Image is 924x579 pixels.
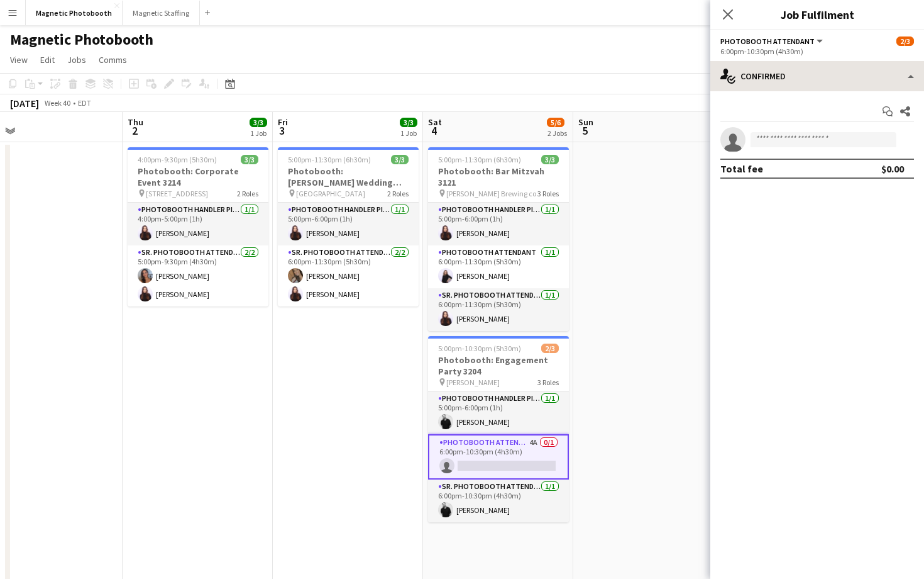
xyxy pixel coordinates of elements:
[237,189,258,198] span: 2 Roles
[276,123,288,138] span: 3
[35,52,60,68] a: Edit
[428,480,569,522] app-card-role: Sr. Photobooth Attendant1/16:00pm-10:30pm (4h30m)[PERSON_NAME]
[5,52,33,68] a: View
[428,288,569,331] app-card-role: Sr. Photobooth Attendant1/16:00pm-11:30pm (5h30m)[PERSON_NAME]
[446,189,536,198] span: [PERSON_NAME] Brewing co
[428,116,442,128] span: Sat
[428,434,569,480] app-card-role: Photobooth Attendant4A0/16:00pm-10:30pm (4h30m)
[128,166,268,188] h3: Photobooth: Corporate Event 3214
[541,155,559,164] span: 3/3
[296,189,365,198] span: [GEOGRAPHIC_DATA]
[10,30,153,49] h1: Magnetic Photobooth
[278,203,419,245] app-card-role: Photobooth Handler Pick-Up/Drop-Off1/15:00pm-6:00pm (1h)[PERSON_NAME]
[537,189,559,198] span: 3 Roles
[128,147,268,306] app-job-card: 4:00pm-9:30pm (5h30m)3/3Photobooth: Corporate Event 3214 [STREET_ADDRESS]2 RolesPhotobooth Handle...
[278,116,288,128] span: Fri
[720,37,825,46] button: Photobooth Attendant
[128,203,268,245] app-card-role: Photobooth Handler Pick-Up/Drop-Off1/14:00pm-5:00pm (1h)[PERSON_NAME]
[278,147,419,306] app-job-card: 5:00pm-11:30pm (6h30m)3/3Photobooth: [PERSON_NAME] Wedding 2721 [GEOGRAPHIC_DATA]2 RolesPhotoboot...
[26,1,123,25] button: Magnetic Photobooth
[41,98,73,108] span: Week 40
[278,166,419,188] h3: Photobooth: [PERSON_NAME] Wedding 2721
[241,155,258,164] span: 3/3
[438,344,521,353] span: 5:00pm-10:30pm (5h30m)
[146,189,208,198] span: [STREET_ADDRESS]
[278,245,419,306] app-card-role: Sr. Photobooth Attendant2/26:00pm-11:30pm (5h30m)[PERSON_NAME][PERSON_NAME]
[710,61,924,91] div: Confirmed
[138,155,217,164] span: 4:00pm-9:30pm (5h30m)
[99,54,127,65] span: Comms
[10,54,28,65] span: View
[428,354,569,377] h3: Photobooth: Engagement Party 3204
[547,128,567,138] div: 2 Jobs
[126,123,143,138] span: 2
[400,118,417,127] span: 3/3
[123,1,200,25] button: Magnetic Staffing
[250,118,267,127] span: 3/3
[428,166,569,188] h3: Photobooth: Bar Mitzvah 3121
[541,344,559,353] span: 2/3
[438,155,521,164] span: 5:00pm-11:30pm (6h30m)
[428,245,569,288] app-card-role: Photobooth Attendant1/16:00pm-11:30pm (5h30m)[PERSON_NAME]
[67,54,86,65] span: Jobs
[428,147,569,331] app-job-card: 5:00pm-11:30pm (6h30m)3/3Photobooth: Bar Mitzvah 3121 [PERSON_NAME] Brewing co3 RolesPhotobooth H...
[720,37,815,46] span: Photobooth Attendant
[881,162,904,175] div: $0.00
[578,116,593,128] span: Sun
[428,336,569,522] app-job-card: 5:00pm-10:30pm (5h30m)2/3Photobooth: Engagement Party 3204 [PERSON_NAME]3 RolesPhotobooth Handler...
[710,6,924,23] h3: Job Fulfilment
[547,118,564,127] span: 5/6
[40,54,55,65] span: Edit
[896,37,914,46] span: 2/3
[387,189,409,198] span: 2 Roles
[94,52,132,68] a: Comms
[391,155,409,164] span: 3/3
[428,391,569,434] app-card-role: Photobooth Handler Pick-Up/Drop-Off1/15:00pm-6:00pm (1h)[PERSON_NAME]
[250,128,267,138] div: 1 Job
[62,52,91,68] a: Jobs
[128,245,268,306] app-card-role: Sr. Photobooth Attendant2/25:00pm-9:30pm (4h30m)[PERSON_NAME][PERSON_NAME]
[720,162,763,175] div: Total fee
[720,47,914,56] div: 6:00pm-10:30pm (4h30m)
[428,203,569,245] app-card-role: Photobooth Handler Pick-Up/Drop-Off1/15:00pm-6:00pm (1h)[PERSON_NAME]
[446,378,500,387] span: [PERSON_NAME]
[576,123,593,138] span: 5
[288,155,371,164] span: 5:00pm-11:30pm (6h30m)
[400,128,417,138] div: 1 Job
[10,97,39,110] div: [DATE]
[537,378,559,387] span: 3 Roles
[128,116,143,128] span: Thu
[426,123,442,138] span: 4
[78,98,91,108] div: EDT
